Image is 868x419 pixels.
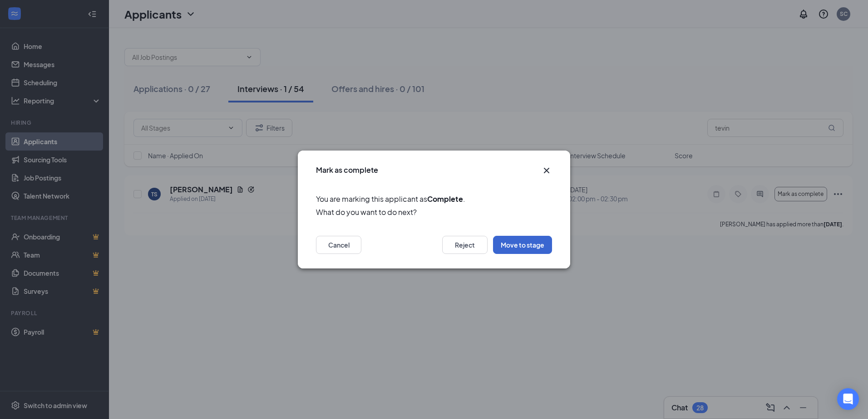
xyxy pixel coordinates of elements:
[442,236,488,254] button: Reject
[837,388,859,410] div: Open Intercom Messenger
[316,236,361,254] button: Cancel
[541,165,552,176] svg: Cross
[541,165,552,176] button: Close
[493,236,552,254] button: Move to stage
[427,194,463,204] b: Complete
[316,206,552,218] span: What do you want to do next?
[316,165,378,175] h3: Mark as complete
[316,193,552,205] span: You are marking this applicant as .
